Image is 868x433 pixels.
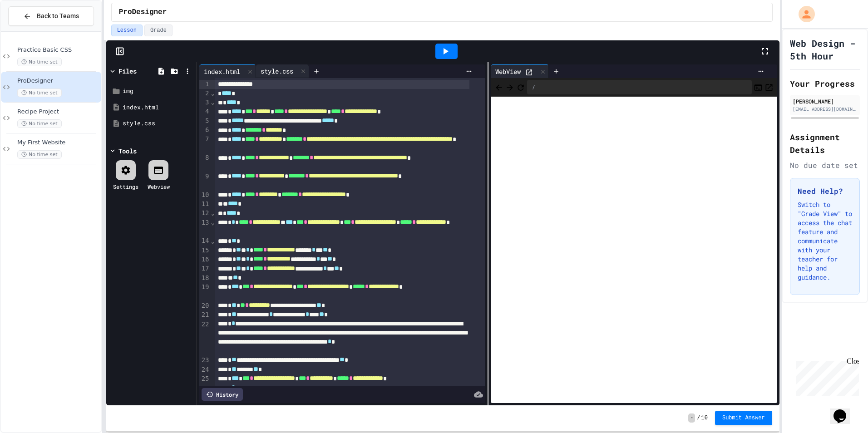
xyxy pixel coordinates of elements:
span: ProDesigner [17,77,99,85]
div: 25 [199,374,211,384]
div: style.css [256,66,298,76]
span: / [697,414,700,422]
div: 2 [199,89,211,98]
p: Switch to "Grade View" to access the chat feature and communicate with your teacher for help and ... [798,200,852,282]
div: 18 [199,274,211,283]
div: index.html [199,67,245,76]
div: / [527,80,751,94]
iframe: Web Preview [491,97,777,403]
div: 11 [199,200,211,209]
iframe: chat widget [793,357,859,396]
div: index.html [123,103,193,112]
button: Back to Teams [8,6,94,26]
div: Settings [113,182,138,191]
div: 22 [199,320,211,356]
div: [EMAIL_ADDRESS][DOMAIN_NAME] [793,106,857,113]
button: Open in new tab [764,82,774,93]
span: Back to Teams [37,11,79,21]
button: Grade [144,25,173,36]
div: Chat with us now!Close [4,4,63,58]
span: Fold line [211,237,215,245]
div: My Account [789,4,817,25]
div: History [202,388,243,401]
div: 26 [199,384,211,429]
div: 4 [199,107,211,116]
span: Fold line [211,89,215,97]
div: img [123,87,193,96]
div: style.css [256,64,309,78]
span: Fold line [211,209,215,216]
button: Console [754,82,763,93]
button: Lesson [111,25,143,36]
span: Practice Basic CSS [17,46,99,54]
h2: Assignment Details [790,131,860,156]
span: - [688,413,695,423]
div: Files [118,66,137,76]
div: 20 [199,301,211,310]
h3: Need Help? [798,186,852,197]
span: No time set [17,58,62,66]
div: 21 [199,310,211,320]
span: My First Website [17,139,99,147]
div: 16 [199,255,211,264]
div: 14 [199,236,211,246]
div: No due date set [790,160,860,171]
span: ProDesigner [119,7,167,18]
div: 8 [199,153,211,172]
span: Recipe Project [17,108,99,116]
span: Submit Answer [722,414,765,422]
span: No time set [17,119,62,128]
div: Webview [148,182,170,191]
div: 23 [199,356,211,365]
div: 9 [199,172,211,191]
div: 24 [199,365,211,374]
div: 1 [199,80,211,89]
span: No time set [17,89,62,97]
div: 13 [199,218,211,237]
h1: Web Design - 5th Hour [790,37,860,62]
iframe: chat widget [830,397,859,424]
div: 17 [199,264,211,273]
button: Refresh [516,82,525,93]
div: 12 [199,209,211,218]
h2: Your Progress [790,77,860,90]
button: Submit Answer [715,411,772,425]
div: 6 [199,126,211,135]
span: Fold line [211,98,215,106]
div: Tools [118,146,137,156]
div: 10 [199,191,211,200]
span: 10 [701,414,708,422]
span: Forward [505,81,514,93]
div: 5 [199,117,211,126]
div: 15 [199,246,211,255]
div: 19 [199,283,211,301]
span: Fold line [211,219,215,226]
span: No time set [17,150,62,159]
span: Back [494,81,503,93]
div: index.html [199,64,256,78]
div: style.css [123,119,193,128]
div: WebView [491,64,549,78]
div: 3 [199,98,211,107]
div: 7 [199,135,211,153]
div: WebView [491,67,525,76]
div: [PERSON_NAME] [793,97,857,105]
